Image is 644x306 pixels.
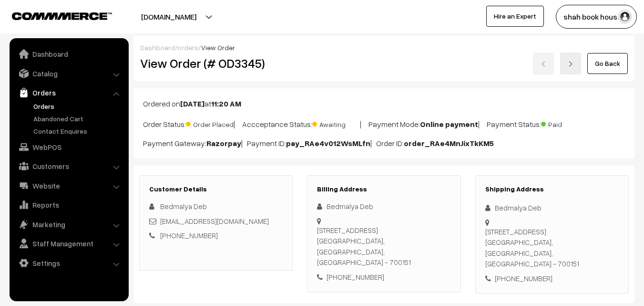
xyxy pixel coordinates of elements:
[317,201,450,212] div: Bedmalya Deb
[143,98,625,109] p: Ordered on at
[160,231,218,240] a: [PHONE_NUMBER]
[12,235,125,252] a: Staff Management
[31,114,125,124] a: Abandoned Cart
[12,177,125,194] a: Website
[556,5,637,29] button: shah book hous…
[12,10,95,21] a: COMMMERCE
[160,202,207,211] span: Bedmalya Deb
[286,138,370,148] b: pay_RAe4v012WsMLfn
[12,45,125,63] a: Dashboard
[108,5,230,29] button: [DOMAIN_NAME]
[12,158,125,175] a: Customers
[317,272,450,283] div: [PHONE_NUMBER]
[140,42,628,53] div: / /
[143,137,625,149] p: Payment Gateway: | Payment ID: | Order ID:
[140,43,175,52] a: Dashboard
[180,99,204,108] b: [DATE]
[317,225,450,268] div: [STREET_ADDRESS] [GEOGRAPHIC_DATA], [GEOGRAPHIC_DATA], [GEOGRAPHIC_DATA] - 700151
[160,217,269,225] a: [EMAIL_ADDRESS][DOMAIN_NAME]
[404,138,494,148] b: order_RAe4MnJixTkKM5
[201,43,235,52] span: View Order
[312,117,360,129] span: Awaiting
[485,226,619,269] div: [STREET_ADDRESS] [GEOGRAPHIC_DATA], [GEOGRAPHIC_DATA], [GEOGRAPHIC_DATA] - 700151
[12,12,112,20] img: COMMMERCE
[587,53,628,74] a: Go Back
[12,138,125,156] a: WebPOS
[12,196,125,213] a: Reports
[12,216,125,233] a: Marketing
[618,10,632,24] img: user
[485,185,619,193] h3: Shipping Address
[568,61,573,67] img: right-arrow.png
[31,126,125,136] a: Contact Enquires
[31,101,125,111] a: Orders
[12,254,125,272] a: Settings
[206,138,241,148] b: Razorpay
[140,56,293,71] h2: View Order (# OD3345)
[211,99,241,108] b: 11:20 AM
[12,65,125,82] a: Catalog
[317,185,450,193] h3: Billing Address
[177,43,198,52] a: orders
[149,185,283,193] h3: Customer Details
[143,117,625,130] p: Order Status: | Accceptance Status: | Payment Mode: | Payment Status:
[186,117,234,129] span: Order Placed
[485,273,619,284] div: [PHONE_NUMBER]
[420,119,478,129] b: Online payment
[486,6,544,27] a: Hire an Expert
[541,117,589,129] span: Paid
[485,202,619,213] div: Bedmalya Deb
[12,84,125,101] a: Orders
